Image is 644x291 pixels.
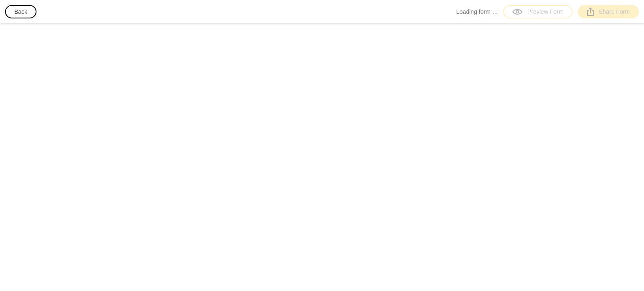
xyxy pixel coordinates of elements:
[578,5,639,18] a: Share Form
[512,8,563,16] div: Preview Form
[587,8,630,16] div: Share Form
[456,8,498,16] span: Loading form …
[503,5,573,18] a: Preview Form
[5,5,36,18] button: Back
